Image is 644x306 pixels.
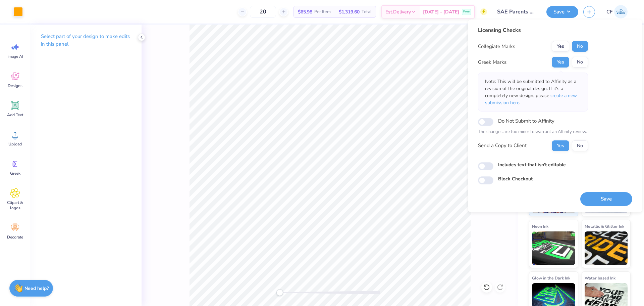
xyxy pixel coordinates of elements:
span: Clipart & logos [4,200,26,211]
button: Yes [552,57,569,68]
div: Collegiate Marks [478,43,515,50]
button: Save [580,192,632,206]
span: Upload [8,141,22,147]
button: Save [546,6,578,18]
div: Accessibility label [276,289,283,296]
img: Neon Ink [532,231,575,265]
span: Total [362,8,372,15]
span: Decorate [7,234,23,240]
label: Includes text that isn't editable [498,161,566,168]
div: Licensing Checks [478,26,588,34]
p: Note: This will be submitted to Affinity as a revision of the original design. If it's a complete... [485,78,581,106]
div: Send a Copy to Client [478,142,527,149]
p: Select part of your design to make edits in this panel [41,33,131,48]
strong: Need help? [24,285,49,292]
span: Neon Ink [532,223,548,230]
span: Glow in the Dark Ink [532,274,570,281]
span: Per Item [314,8,331,15]
span: CF [606,8,612,16]
label: Do Not Submit to Affinity [498,117,554,125]
button: No [572,140,588,151]
img: Cholo Fernandez [614,5,628,18]
span: Greek [10,171,20,176]
span: $65.98 [298,8,312,15]
input: – – [250,6,276,18]
label: Block Checkout [498,175,533,182]
button: Yes [552,41,569,52]
span: [DATE] - [DATE] [423,8,459,15]
a: CF [603,5,631,18]
span: $1,319.60 [339,8,360,15]
span: Water based Ink [585,274,615,281]
span: Add Text [7,112,23,118]
input: Untitled Design [492,5,541,18]
span: Free [463,9,470,14]
div: Greek Marks [478,58,506,66]
span: Metallic & Glitter Ink [585,223,624,230]
button: No [572,57,588,68]
span: Est. Delivery [385,8,411,15]
p: The changes are too minor to warrant an Affinity review. [478,129,588,135]
button: Yes [552,140,569,151]
span: Designs [8,83,22,88]
img: Metallic & Glitter Ink [585,231,628,265]
button: No [572,41,588,52]
span: Image AI [7,54,23,59]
